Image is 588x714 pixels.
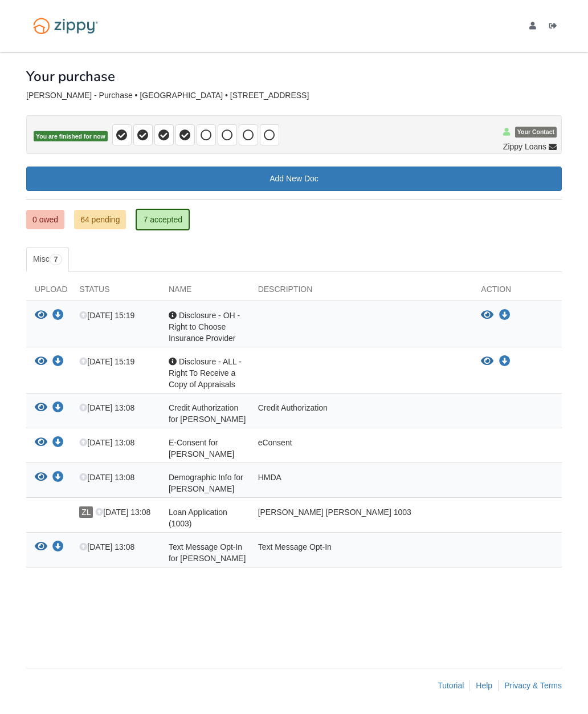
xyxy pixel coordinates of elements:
button: View Disclosure - OH - Right to Choose Insurance Provider [35,310,47,322]
span: 7 [50,254,63,265]
div: Action [472,283,562,301]
span: [DATE] 13:08 [79,403,134,412]
span: Your Contact [515,127,557,138]
span: Loan Application (1003) [169,508,227,528]
div: [PERSON_NAME] [PERSON_NAME] 1003 [250,506,473,529]
a: Add New Doc [26,167,562,191]
a: Misc [26,247,69,272]
span: ZL [79,506,93,518]
span: [DATE] 13:08 [79,438,134,447]
button: View Disclosure - OH - Right to Choose Insurance Provider [481,310,493,321]
span: Disclosure - OH - Right to Choose Insurance Provider [169,311,240,343]
a: edit profile [529,22,541,33]
span: [DATE] 13:08 [95,508,150,517]
button: View E-Consent for Ethan Seip [35,437,47,449]
div: HMDA [250,472,473,494]
a: Download Disclosure - OH - Right to Choose Insurance Provider [499,311,511,320]
span: [DATE] 15:19 [79,357,134,366]
span: Demographic Info for [PERSON_NAME] [169,473,243,493]
span: Disclosure - ALL - Right To Receive a Copy of Appraisals [169,357,242,389]
img: Logo [26,13,105,39]
button: View Disclosure - ALL - Right To Receive a Copy of Appraisals [35,356,47,368]
a: Download Text Message Opt-In for Ethan Warren Seip [52,543,64,552]
button: View Credit Authorization for Ethan Seip [35,402,47,414]
div: eConsent [250,437,473,460]
a: 64 pending [74,210,126,229]
div: [PERSON_NAME] - Purchase • [GEOGRAPHIC_DATA] • [STREET_ADDRESS] [26,91,562,100]
a: Help [476,681,492,690]
span: Zippy Loans [503,141,546,152]
a: Download Credit Authorization for Ethan Seip [52,404,64,413]
a: Log out [549,22,562,33]
div: Description [250,283,473,301]
span: Credit Authorization for [PERSON_NAME] [169,403,246,424]
span: Text Message Opt-In for [PERSON_NAME] [169,542,246,563]
div: Text Message Opt-In [250,541,473,564]
button: View Demographic Info for Ethan Warren Seip [35,472,47,484]
h1: Your purchase [26,69,115,84]
span: You are finished for now [34,131,108,142]
a: 7 accepted [136,209,190,230]
span: [DATE] 15:19 [79,311,134,320]
div: Credit Authorization [250,402,473,425]
a: Tutorial [438,681,464,690]
a: Download Disclosure - ALL - Right To Receive a Copy of Appraisals [499,357,511,366]
button: View Text Message Opt-In for Ethan Warren Seip [35,541,47,553]
button: View Disclosure - ALL - Right To Receive a Copy of Appraisals [481,356,493,367]
div: Upload [26,283,71,301]
span: E-Consent for [PERSON_NAME] [169,438,234,459]
a: Download Disclosure - OH - Right to Choose Insurance Provider [52,311,64,321]
a: Download Demographic Info for Ethan Warren Seip [52,473,64,482]
div: Status [71,283,160,301]
span: [DATE] 13:08 [79,542,134,551]
span: [DATE] 13:08 [79,473,134,482]
a: Download E-Consent for Ethan Seip [52,439,64,448]
a: Download Disclosure - ALL - Right To Receive a Copy of Appraisals [52,358,64,367]
a: 0 owed [26,210,64,229]
a: Privacy & Terms [504,681,562,690]
div: Name [160,283,250,301]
